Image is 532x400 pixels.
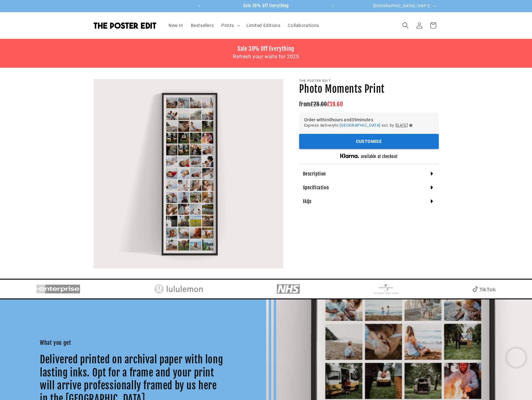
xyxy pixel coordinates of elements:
h3: What you get [40,339,226,346]
span: Limited Editions [246,23,281,28]
span: Bestsellers [191,23,214,28]
span: Express delivery to [304,122,339,129]
a: New In [165,19,187,32]
media-gallery: Gallery Viewer [94,79,283,269]
button: [GEOGRAPHIC_DATA] [340,122,380,129]
span: £28.00 [310,101,327,108]
p: The Poster Edit [299,79,439,83]
summary: Prints [218,19,243,32]
span: Prints [221,23,234,28]
h6: Order within 0 hours and 35 minutes [304,118,434,122]
a: Collaborations [284,19,323,32]
h4: Description [303,171,326,177]
a: Bestsellers [187,19,218,32]
span: [DATE] [395,122,408,129]
span: [GEOGRAPHIC_DATA] [340,123,380,128]
h5: available at checkout [361,154,398,159]
span: Collaborations [288,23,319,28]
h4: Specification [303,185,329,191]
span: Sale 30% Off Everything [243,3,289,8]
span: est. by [382,122,394,129]
img: The Poster Edit [94,22,156,29]
h4: FAQs [303,198,312,205]
summary: Search [399,18,412,32]
a: The Poster Edit [91,20,159,31]
a: Limited Editions [243,19,284,32]
iframe: Chatra live chat [507,348,526,367]
h1: Photo Moments Print [299,83,439,96]
span: [GEOGRAPHIC_DATA] | GBP £ [373,3,430,9]
h3: From [299,101,439,108]
span: New In [169,23,183,28]
button: Customise [299,134,439,149]
span: £19.60 [327,101,343,108]
div: outlined primary button group [299,134,439,149]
